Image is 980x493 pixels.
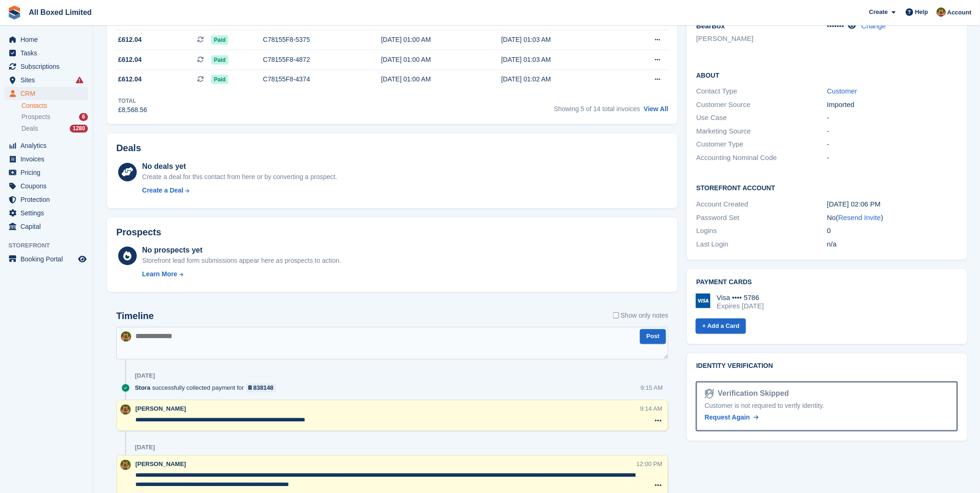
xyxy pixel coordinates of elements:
img: Visa Logo [696,293,711,308]
span: Coupons [20,180,76,193]
div: Last Login [696,239,827,250]
a: Request Again [705,413,759,423]
div: Learn More [142,269,177,279]
div: 0 [827,226,958,236]
h2: Prospects [116,227,161,238]
a: All Boxed Limited [25,5,95,20]
a: menu [5,180,88,193]
span: Create [869,7,888,17]
label: Show only notes [613,311,669,320]
span: Invoices [20,153,76,166]
div: [DATE] 01:02 AM [501,74,621,84]
div: Storefront lead form submissions appear here as prospects to action. [142,256,341,266]
a: Learn More [142,269,341,279]
span: Storefront [8,241,93,250]
span: BearBox [696,22,725,30]
div: 6 [79,113,88,121]
span: Sites [20,73,76,87]
span: Account [947,8,972,17]
img: Sharon Hawkins [120,460,131,470]
img: Sharon Hawkins [120,405,131,415]
span: Stora [135,384,150,393]
span: Deals [21,124,38,133]
a: menu [5,73,88,87]
div: Contact Type [696,86,827,97]
div: [DATE] 01:03 AM [501,35,621,45]
div: [DATE] [135,373,155,380]
span: £612.04 [118,74,142,84]
img: Sharon Hawkins [937,7,946,17]
img: stora-icon-8386f47178a22dfd0bd8f6a31ec36ba5ce8667c1dd55bd0f319d3a0aa187defe.svg [7,6,21,20]
div: No deals yet [142,161,337,172]
span: £612.04 [118,55,142,65]
h2: About [696,70,958,80]
div: Visa •••• 5786 [717,293,764,302]
a: + Add a Card [696,319,746,334]
div: Create a deal for this contact from here or by converting a prospect. [142,172,337,182]
a: menu [5,153,88,166]
span: [PERSON_NAME] [135,461,186,468]
li: [PERSON_NAME] [696,33,827,44]
span: ( ) [836,213,884,221]
h2: Payment cards [696,279,958,286]
div: Customer Source [696,100,827,110]
span: Capital [20,220,76,233]
i: Smart entry sync failures have occurred [76,76,83,84]
div: 838148 [253,384,273,393]
img: Identity Verification Ready [705,389,714,399]
div: - [827,126,958,137]
div: - [827,113,958,123]
img: Sharon Hawkins [121,332,131,342]
a: menu [5,193,88,206]
div: Password Set [696,213,827,223]
span: Settings [20,207,76,220]
div: [DATE] 01:00 AM [381,55,501,65]
span: Tasks [20,47,76,60]
a: Create a Deal [142,186,337,195]
a: Prospects 6 [21,112,88,122]
span: Paid [211,55,228,65]
a: Deals 1280 [21,124,88,133]
div: 9:15 AM [641,384,663,393]
div: C78155F8-5375 [263,35,381,45]
button: Post [640,329,666,345]
div: successfully collected payment for [135,384,280,393]
span: Paid [211,35,228,45]
a: Preview store [77,253,88,265]
div: £8,568.56 [118,105,147,115]
h2: Deals [116,143,141,153]
div: 9:14 AM [640,405,663,413]
div: [DATE] 01:03 AM [501,55,621,65]
h2: Storefront Account [696,183,958,192]
div: n/a [827,239,958,250]
div: Customer Type [696,139,827,150]
a: menu [5,139,88,152]
span: Prospects [21,113,50,121]
div: No prospects yet [142,245,341,256]
span: Help [915,7,928,17]
div: Logins [696,226,827,236]
span: Request Again [705,414,750,421]
div: Verification Skipped [714,388,789,400]
div: Use Case [696,113,827,123]
div: [DATE] 02:06 PM [827,199,958,210]
a: menu [5,87,88,100]
div: Expires [DATE] [717,302,764,310]
div: 12:00 PM [637,460,663,469]
span: Home [20,33,76,46]
h2: Timeline [116,311,154,321]
a: Contacts [21,101,88,110]
span: [PERSON_NAME] [135,406,186,413]
div: [DATE] 01:00 AM [381,35,501,45]
div: Account Created [696,199,827,210]
a: menu [5,60,88,73]
div: Imported [827,100,958,110]
div: No [827,213,958,223]
div: Total [118,97,147,105]
div: - [827,139,958,150]
div: Create a Deal [142,186,184,195]
span: Subscriptions [20,60,76,73]
a: View All [644,105,668,113]
div: [DATE] [135,444,155,452]
span: Paid [211,75,228,84]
